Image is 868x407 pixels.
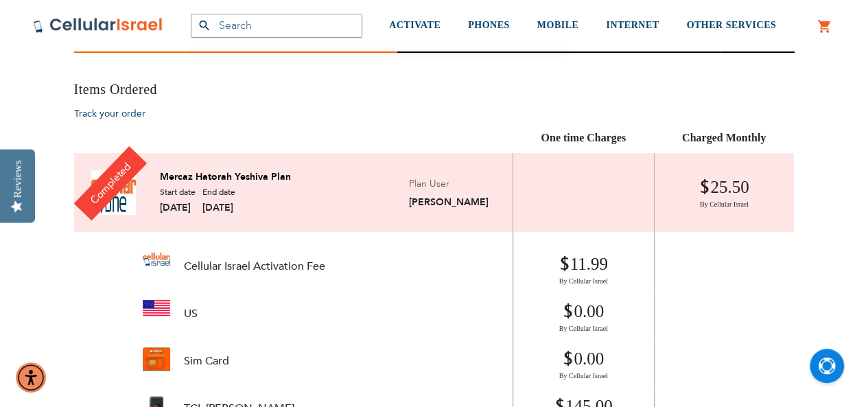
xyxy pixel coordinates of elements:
img: cellular_israel_12.jpeg [143,253,170,266]
span: US [184,307,198,321]
span: End date [202,187,235,198]
span: ACTIVATE [389,20,441,30]
span: Cellular Israel Activation Fee [184,259,325,273]
span: Plan User [409,177,449,190]
span: Sim Card [184,354,229,368]
img: Cellular Israel Logo [33,17,163,34]
td: 25.50 [654,153,794,232]
span: By Cellular Israel [665,200,784,209]
img: simcardci2.jpg [143,347,170,371]
span: [DATE] [202,201,235,214]
td: 11.99 [513,232,654,293]
span: $ [559,253,570,277]
img: usa_1_.jpg [143,300,170,316]
span: By Cellular Israel [524,371,644,381]
div: Accessibility Menu [16,362,46,393]
span: One time Charges [541,132,626,143]
span: $ [699,176,710,200]
span: MOBILE [537,20,579,30]
td: 0.00 [513,340,654,388]
td: 0.00 [513,293,654,340]
span: By Cellular Israel [524,324,644,334]
span: $ [563,301,574,324]
div: Reviews [12,160,24,198]
span: By Cellular Israel [524,277,644,286]
span: Start date [160,187,196,198]
img: cellular_one_1_6_6_2_1_1.jpeg [91,170,136,215]
span: Charged Monthly [682,132,766,143]
span: OTHER SERVICES [686,20,776,30]
span: $ [563,348,574,371]
span: [PERSON_NAME] [409,196,489,209]
span: PHONES [468,20,510,30]
input: Search [191,14,362,38]
a: Track your order [74,107,145,120]
span: INTERNET [606,20,659,30]
span: [DATE] [160,201,196,214]
h3: Items Ordered [74,80,795,99]
a: Mercaz Hatorah Yeshiva Plan [160,171,291,183]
